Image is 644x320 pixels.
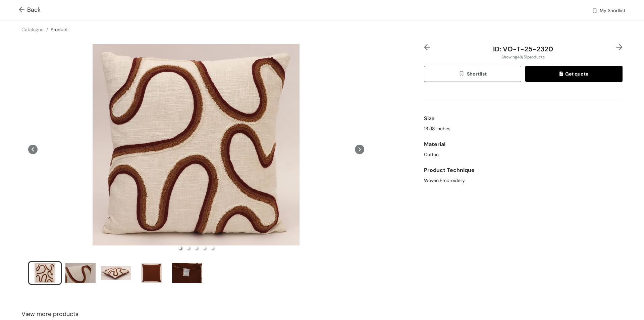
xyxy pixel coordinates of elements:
[19,5,41,14] span: Back
[424,44,430,50] img: left
[424,177,623,184] div: Woven,Embroidery
[616,44,623,50] img: right
[424,112,623,125] div: Size
[19,7,27,14] img: Go back
[187,246,190,249] li: slide item 2
[493,45,553,53] span: ID: VO-T-25-2320
[424,138,623,151] div: Material
[459,71,467,78] img: wishlist
[179,246,181,249] li: slide item 1
[459,70,486,78] span: Shortlist
[501,54,545,60] span: Showing 48 / 51 products
[211,246,214,249] li: slide item 5
[99,261,133,285] li: slide item 3
[135,261,168,285] li: slide item 4
[559,70,588,78] span: Get quote
[424,164,623,177] div: Product Technique
[28,261,62,285] li: slide item 1
[424,125,623,132] div: 18x18 inches
[203,246,206,249] li: slide item 4
[51,27,68,33] a: Product
[424,66,521,82] button: wishlistShortlist
[195,246,198,249] li: slide item 3
[64,261,97,285] li: slide item 2
[592,8,598,15] img: wishlist
[600,7,625,15] span: My Shortlist
[170,261,204,285] li: slide item 5
[21,27,44,33] a: Catalogue
[559,72,565,78] img: quote
[424,151,623,158] div: Cotton
[46,27,48,33] span: /
[525,66,623,82] button: quoteGet quote
[21,310,78,319] span: View more products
